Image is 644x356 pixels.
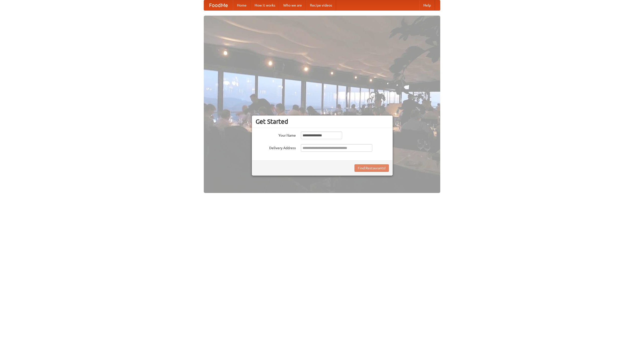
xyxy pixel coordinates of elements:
a: Help [419,0,435,10]
a: Recipe videos [306,0,336,10]
a: Who we are [279,0,306,10]
button: Find Restaurants! [354,164,389,172]
a: FoodMe [204,0,233,10]
h3: Get Started [256,118,389,125]
a: Home [233,0,251,10]
label: Delivery Address [256,144,296,150]
a: How it works [251,0,279,10]
label: Your Name [256,132,296,138]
